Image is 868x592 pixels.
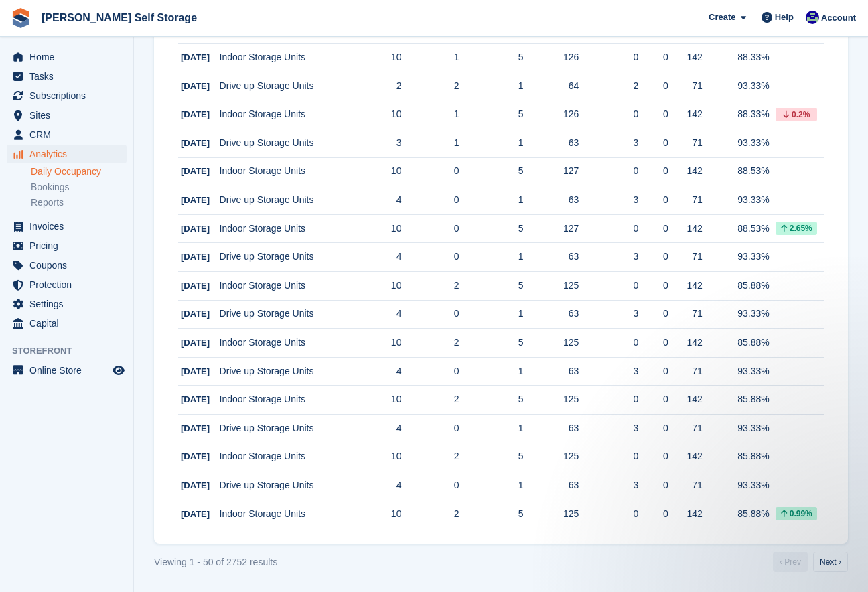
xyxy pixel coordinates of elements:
td: 5 [459,500,524,528]
td: 85.88% [703,443,770,471]
td: 1 [459,471,524,500]
td: 88.53% [703,157,770,186]
td: 88.53% [703,214,770,243]
div: Viewing 1 - 50 of 2752 results [154,555,277,569]
td: 142 [668,214,703,243]
span: Create [709,11,735,24]
div: 3 [579,136,638,150]
td: Drive up Storage Units [220,129,343,158]
div: 3 [579,421,638,435]
div: 63 [524,478,579,492]
div: 0 [579,279,638,293]
a: menu [7,314,127,333]
div: 0 [638,250,668,264]
span: [DATE] [181,309,210,319]
td: 71 [668,415,703,443]
td: 85.88% [703,272,770,301]
td: Indoor Storage Units [220,386,343,415]
span: [DATE] [181,224,210,234]
td: 1 [459,300,524,329]
td: 71 [668,357,703,386]
td: 2 [401,386,459,415]
span: Protection [29,275,110,294]
td: 0 [401,415,459,443]
td: 2 [401,443,459,471]
td: 0 [401,357,459,386]
td: 4 [343,186,402,215]
a: menu [7,361,127,380]
span: [DATE] [181,138,210,148]
td: 10 [343,443,402,471]
td: 93.33% [703,471,770,500]
div: 0 [579,507,638,521]
div: 3 [579,478,638,492]
div: 0 [638,222,668,236]
td: 93.33% [703,357,770,386]
td: 71 [668,129,703,158]
a: Reports [31,196,127,209]
td: 4 [343,300,402,329]
td: 0 [401,300,459,329]
td: Drive up Storage Units [220,243,343,272]
a: menu [7,145,127,163]
div: 0 [579,392,638,406]
td: 4 [343,243,402,272]
td: 5 [459,157,524,186]
td: 142 [668,500,703,528]
div: 2 [579,79,638,93]
div: 127 [524,222,579,236]
td: 93.33% [703,129,770,158]
td: 5 [459,100,524,129]
a: Next [813,552,848,572]
span: Home [29,48,110,66]
span: [DATE] [181,423,210,433]
img: stora-icon-8386f47178a22dfd0bd8f6a31ec36ba5ce8667c1dd55bd0f319d3a0aa187defe.svg [11,8,31,28]
span: Capital [29,314,110,333]
span: Invoices [29,217,110,236]
a: Preview store [111,362,127,378]
td: 5 [459,272,524,301]
a: menu [7,275,127,294]
nav: Pages [770,552,851,572]
div: 63 [524,136,579,150]
td: 1 [401,100,459,129]
td: 2 [401,272,459,301]
td: 93.33% [703,186,770,215]
td: Drive up Storage Units [220,357,343,386]
div: 125 [524,336,579,350]
td: 85.88% [703,329,770,358]
div: 0 [638,421,668,435]
div: 127 [524,164,579,178]
div: 125 [524,449,579,463]
span: [DATE] [181,366,210,376]
div: 0 [638,136,668,150]
span: [DATE] [181,109,210,119]
a: Daily Occupancy [31,165,127,178]
div: 3 [579,364,638,378]
td: 0 [401,243,459,272]
td: 1 [459,243,524,272]
a: Previous [773,552,808,572]
td: 10 [343,272,402,301]
div: 0 [579,107,638,121]
span: Analytics [29,145,110,163]
td: 1 [459,415,524,443]
td: 142 [668,44,703,72]
div: 0 [638,79,668,93]
div: 0 [638,193,668,207]
td: 5 [459,44,524,72]
div: 0.2% [776,108,817,121]
td: Indoor Storage Units [220,214,343,243]
td: 10 [343,100,402,129]
td: Drive up Storage Units [220,72,343,100]
td: 71 [668,471,703,500]
a: menu [7,295,127,313]
td: 10 [343,386,402,415]
td: 1 [459,357,524,386]
td: 0 [401,186,459,215]
td: 1 [401,44,459,72]
td: 1 [459,129,524,158]
td: 142 [668,272,703,301]
img: Justin Farthing [806,11,819,24]
td: 2 [401,329,459,358]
